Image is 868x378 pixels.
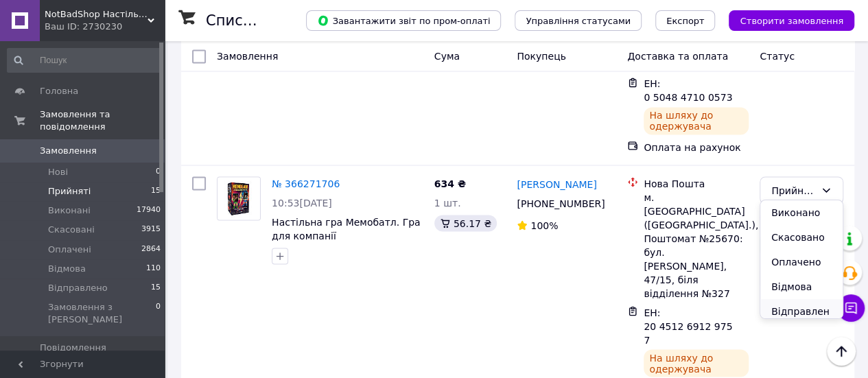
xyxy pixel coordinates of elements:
span: Відмова [48,263,86,275]
div: Нова Пошта [644,176,749,190]
span: Замовлення [217,51,278,62]
a: Створити замовлення [715,14,854,25]
span: ЕН: 20 4512 6912 9757 [644,307,732,345]
span: Завантажити звіт по пром-оплаті [317,14,490,27]
span: Нові [48,166,68,178]
div: На шляху до одержувача [644,107,749,134]
input: Пошук [7,48,162,73]
button: Управління статусами [515,10,642,31]
span: 17940 [137,204,161,217]
span: Повідомлення [40,342,106,354]
span: Статус [760,51,795,62]
span: Відправлено [48,282,108,294]
li: Оплачено [760,250,843,274]
button: Створити замовлення [729,10,854,31]
span: Замовлення та повідомлення [40,108,165,133]
div: м. [GEOGRAPHIC_DATA] ([GEOGRAPHIC_DATA].), Поштомат №25670: бул. [PERSON_NAME], 47/15, біля відді... [644,190,749,300]
li: Скасовано [760,225,843,250]
span: 15 [151,185,161,198]
span: 15 [151,282,161,294]
div: 56.17 ₴ [434,215,497,231]
li: Відправлено [760,299,843,338]
span: 634 ₴ [434,178,466,189]
span: Покупець [517,51,565,62]
span: Доставка та оплата [627,51,728,62]
li: Виконано [760,200,843,225]
span: NotBadShop Настільні ігри [45,8,148,21]
span: 3915 [141,224,161,236]
span: 0 [156,166,161,178]
h1: Список замовлень [206,12,345,29]
div: [PHONE_NUMBER] [514,193,605,213]
a: [PERSON_NAME] [517,177,596,191]
span: Cума [434,51,460,62]
span: Замовлення [40,145,97,157]
span: Оплачені [48,244,91,256]
span: 1 шт. [434,197,461,208]
span: Виконані [48,204,91,217]
a: Настільна гра Мемобатл. Гра для компанії [272,216,421,241]
div: Оплата на рахунок [644,140,749,154]
span: Головна [40,85,78,97]
span: Створити замовлення [740,16,843,26]
button: Наверх [827,337,856,366]
span: Прийняті [48,185,91,198]
span: ЕН: 0 5048 4710 0573 [644,78,732,103]
button: Експорт [655,10,716,31]
span: Експорт [666,16,705,26]
li: Відмова [760,274,843,299]
div: Прийнято [771,182,815,198]
div: На шляху до одержувача [644,349,749,377]
a: Фото товару [217,176,261,220]
button: Чат з покупцем [837,294,865,322]
img: Фото товару [218,177,260,220]
div: Ваш ID: 2730230 [45,21,165,33]
span: Скасовані [48,224,95,236]
span: Замовлення з [PERSON_NAME] [48,301,156,326]
a: № 366271706 [272,178,340,189]
span: 2864 [141,244,161,256]
span: 10:53[DATE] [272,197,332,208]
span: 100% [530,220,558,231]
span: 110 [146,263,161,275]
span: 0 [156,301,161,326]
span: Управління статусами [526,16,631,26]
button: Завантажити звіт по пром-оплаті [306,10,501,31]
